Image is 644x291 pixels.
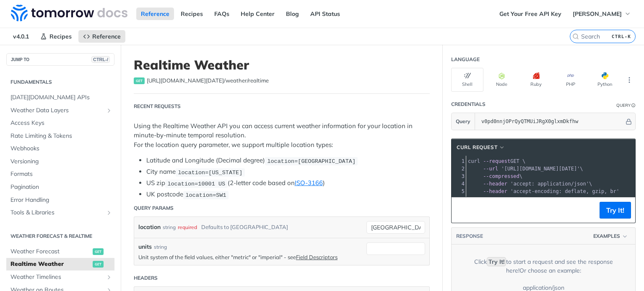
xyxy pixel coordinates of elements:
[36,30,76,43] a: Recipes
[10,170,112,178] span: Formats
[590,232,631,240] button: Examples
[10,183,112,191] span: Pagination
[134,57,430,72] h1: Realtime Weather
[10,106,104,115] span: Weather Data Layers
[6,91,114,104] a: [DATE][DOMAIN_NAME] APIs
[610,32,633,41] kbd: CTRL-K
[6,117,114,129] a: Access Keys
[106,209,112,216] button: Show subpages for Tools & Libraries
[452,113,475,130] button: Query
[146,167,430,177] li: City name
[8,30,34,43] span: v4.0.1
[185,192,226,198] span: location=SW1
[483,158,510,164] span: --request
[267,158,356,164] span: location=[GEOGRAPHIC_DATA]
[6,194,114,206] a: Error Handling
[589,68,621,92] button: Python
[6,155,114,168] a: Versioning
[510,181,589,187] span: 'accept: application/json'
[486,68,518,92] button: Node
[452,173,466,180] div: 3
[106,107,112,114] button: Show subpages for Weather Data Layers
[176,8,208,20] a: Recipes
[6,104,114,117] a: Weather Data LayersShow subpages for Weather Data Layers
[281,8,304,20] a: Blog
[495,8,566,20] a: Get Your Free API Key
[106,274,112,281] button: Show subpages for Weather Timelines
[6,53,114,66] button: JUMP TOCTRL-/
[487,257,506,266] code: Try It!
[78,30,125,43] a: Reference
[510,188,619,194] span: 'accept-encoding: deflate, gzip, br'
[6,245,114,258] a: Weather Forecastget
[6,258,114,270] a: Realtime Weatherget
[454,143,508,152] button: cURL Request
[6,78,114,86] h2: Fundamentals
[483,181,507,187] span: --header
[464,258,623,275] div: Click to start a request and see the response here! Or choose an example:
[10,144,112,153] span: Webhooks
[626,76,633,84] svg: More ellipsis
[138,221,161,233] label: location
[623,74,636,86] button: More Languages
[468,158,525,164] span: GET \
[568,8,636,20] button: [PERSON_NAME]
[6,181,114,193] a: Pagination
[554,68,587,92] button: PHP
[451,68,483,92] button: Shell
[134,121,430,150] p: Using the Realtime Weather API you can access current weather information for your location in mi...
[616,102,636,108] div: QueryInformation
[138,242,152,251] label: units
[452,188,466,195] div: 5
[163,221,176,233] div: string
[468,166,583,172] span: \
[147,77,269,85] span: https://api.tomorrow.io/v4/weather/realtime
[146,156,430,165] li: Latitude and Longitude (Decimal degree)
[10,209,104,217] span: Tools & Libraries
[457,144,497,151] span: cURL Request
[138,253,362,261] p: Unit system of the field values, either "metric" or "imperial" - see
[468,181,592,187] span: \
[49,33,72,40] span: Recipes
[236,8,279,20] a: Help Center
[624,117,633,126] button: Hide
[6,168,114,180] a: Formats
[631,103,636,108] i: Information
[456,204,467,216] button: Copy to clipboard
[456,232,483,240] button: RESPONSE
[201,221,288,233] div: Defaults to [GEOGRAPHIC_DATA]
[452,157,466,165] div: 1
[10,132,112,140] span: Rate Limiting & Tokens
[573,10,622,18] span: [PERSON_NAME]
[134,77,145,84] span: get
[92,33,121,40] span: Reference
[306,8,345,20] a: API Status
[134,103,181,110] div: Recent Requests
[178,169,242,175] span: location=[US_STATE]
[6,130,114,142] a: Rate Limiting & Tokens
[483,188,507,194] span: --header
[91,56,110,63] span: CTRL-/
[6,142,114,155] a: Webhooks
[295,179,323,187] a: ISO-3166
[93,261,104,268] span: get
[520,68,552,92] button: Ruby
[6,232,114,240] h2: Weather Forecast & realtime
[167,180,225,187] span: location=10001 US
[146,190,430,199] li: UK postcode
[10,273,104,281] span: Weather Timelines
[468,173,522,179] span: \
[10,196,112,204] span: Error Handling
[210,8,234,20] a: FAQs
[456,118,470,125] span: Query
[483,166,498,172] span: --url
[572,33,579,40] svg: Search
[146,178,430,188] li: US zip (2-letter code based on )
[452,165,466,173] div: 2
[10,247,91,256] span: Weather Forecast
[483,173,519,179] span: --compressed
[451,56,480,63] div: Language
[616,102,631,108] div: Query
[10,157,112,166] span: Versioning
[136,8,174,20] a: Reference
